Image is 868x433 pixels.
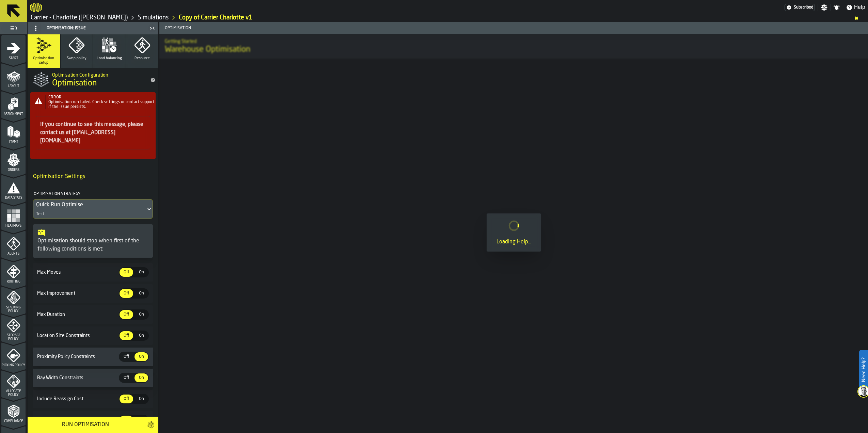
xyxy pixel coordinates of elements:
[1,398,26,425] li: menu Compliance
[1,119,26,146] li: menu Items
[121,333,132,339] span: Off
[37,237,148,253] div: Optimisation should stop when first of the following conditions is met:
[134,373,149,383] label: button-switch-multi-On
[794,5,813,10] span: Subscribed
[1,57,26,60] span: Start
[1,334,26,341] span: Storage Policy
[135,268,148,277] div: thumb
[1,370,26,397] li: menu Allocate Policy
[48,95,154,100] div: ERROR
[136,354,147,360] span: On
[120,289,133,298] div: thumb
[1,175,26,202] li: menu Data Stats
[1,203,26,230] li: menu Heatmaps
[119,267,134,277] label: button-switch-multi-Off
[119,309,134,320] label: button-switch-multi-Off
[134,331,149,341] label: button-switch-multi-On
[119,352,134,362] label: button-switch-multi-Off
[121,311,132,318] span: Off
[36,291,119,296] span: Max Improvement
[1,258,26,286] li: menu Routing
[134,415,149,425] label: button-switch-multi-On
[36,201,143,209] div: DropdownMenuValue-1
[136,269,147,275] span: On
[119,288,134,299] label: button-switch-multi-Off
[1,306,26,313] span: Stacking Policy
[135,331,148,340] div: thumb
[120,395,133,403] div: thumb
[120,310,133,319] div: thumb
[179,14,253,21] a: link-to-/wh/i/e074fb63-00ea-4531-a7c9-ea0a191b3e4f/simulations/811a8c6f-cfae-4c8a-af4f-777a2597dd39
[36,354,119,359] span: Proximity Policy Constraints
[33,199,153,219] div: DropdownMenuValue-1Test
[492,238,536,246] div: Loading Help...
[119,331,134,341] label: button-switch-multi-Off
[134,352,149,362] label: button-switch-multi-On
[1,140,26,144] span: Items
[1,91,26,118] li: menu Assignment
[40,122,143,144] a: If you continue to see this message, please contact us at [EMAIL_ADDRESS][DOMAIN_NAME]
[120,268,133,277] div: thumb
[1,168,26,172] span: Orders
[136,375,147,381] span: On
[854,3,865,12] span: Help
[1,112,26,116] span: Assignment
[1,364,26,367] span: Picking Policy
[31,14,128,21] a: link-to-/wh/i/e074fb63-00ea-4531-a7c9-ea0a191b3e4f
[28,68,158,92] div: title-Optimisation
[135,56,150,61] span: Resource
[135,352,148,361] div: thumb
[28,417,143,433] button: button-Run Optimisation
[162,26,515,31] span: Optimisation
[147,24,157,32] label: button-toggle-Close me
[1,147,26,174] li: menu Orders
[831,4,843,11] label: button-toggle-Notifications
[32,421,139,429] div: Run Optimisation
[1,280,26,284] span: Routing
[120,416,133,424] div: thumb
[135,310,148,319] div: thumb
[52,71,145,78] h2: Sub Title
[1,342,26,369] li: menu Picking Policy
[1,252,26,256] span: Agents
[47,26,86,31] span: Optimisation: Issue
[1,419,26,423] span: Compliance
[1,224,26,228] span: Heatmaps
[1,196,26,200] span: Data Stats
[48,100,154,109] span: Optimisation run failed. Check settings or contact support if the issue persists.
[36,375,119,381] span: Bay Width Constraints
[121,290,132,296] span: Off
[121,354,132,360] span: Off
[52,78,97,89] span: Optimisation
[134,288,149,299] label: button-switch-multi-On
[785,4,815,11] div: Menu Subscription
[785,4,815,11] a: link-to-/wh/i/e074fb63-00ea-4531-a7c9-ea0a191b3e4f/settings/billing
[136,333,147,339] span: On
[36,212,44,216] div: Test
[136,311,147,318] span: On
[1,314,26,341] li: menu Storage Policy
[1,389,26,397] span: Allocate Policy
[1,230,26,258] li: menu Agents
[36,396,119,402] span: Include Reassign Cost
[134,309,149,320] label: button-switch-multi-On
[36,270,119,275] span: Max Moves
[120,352,133,361] div: thumb
[136,396,147,402] span: On
[120,373,133,382] div: thumb
[30,14,865,22] nav: Breadcrumb
[134,394,149,404] label: button-switch-multi-On
[120,331,133,340] div: thumb
[1,23,26,33] label: button-toggle-Toggle Full Menu
[33,189,152,199] h4: Optimisation Strategy
[136,290,147,296] span: On
[843,3,868,12] label: button-toggle-Help
[135,373,148,382] div: thumb
[1,63,26,90] li: menu Layout
[30,56,57,65] span: Optimisation setup
[97,56,122,61] span: Load balancing
[818,4,830,11] label: button-toggle-Settings
[134,267,149,277] label: button-switch-multi-On
[1,286,26,314] li: menu Stacking Policy
[119,415,134,425] label: button-switch-multi-Off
